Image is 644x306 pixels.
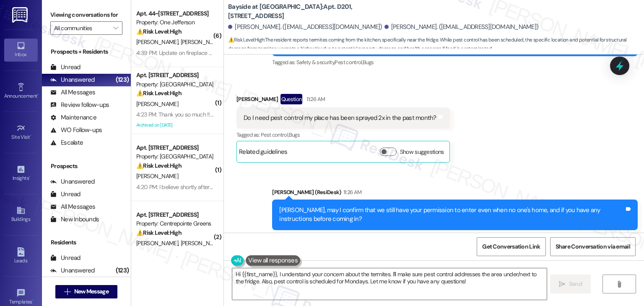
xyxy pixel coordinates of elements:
div: [PERSON_NAME]. ([EMAIL_ADDRESS][DOMAIN_NAME]) [228,23,382,31]
span: [PERSON_NAME] [136,172,178,180]
i:  [559,281,565,288]
span: [PERSON_NAME] [136,239,181,247]
div: (123) [114,73,131,86]
span: [PERSON_NAME] [136,38,181,46]
div: Prospects [42,162,131,171]
div: Apt. 44~[STREET_ADDRESS] [136,9,214,18]
button: New Message [55,285,117,298]
div: Unanswered [50,266,95,275]
a: Buildings [4,203,38,226]
div: 4:39 PM: Update on fireplace requested ASAP. [136,49,249,57]
span: • [30,133,31,139]
span: [PERSON_NAME] [136,100,178,108]
button: Send [550,275,591,293]
div: All Messages [50,202,95,211]
strong: ⚠️ Risk Level: High [136,229,182,236]
span: Get Conversation Link [482,242,540,251]
span: Bugs [363,59,374,66]
span: Pest control , [335,59,363,66]
div: Archived on [DATE] [135,120,215,130]
label: Show suggestions [400,148,444,156]
span: Share Conversation via email [556,242,630,251]
label: Viewing conversations for [50,8,122,21]
span: • [37,92,39,98]
span: : The resident reports termites coming from the kitchen, specifically near the fridge. While pest... [228,36,644,54]
div: Unread [50,190,80,199]
div: Property: One Jefferson [136,18,214,27]
div: Unread [50,254,80,262]
div: 4:23 PM: Thank you so much !!🙏 [136,111,217,118]
i:  [616,281,622,288]
span: [PERSON_NAME] [181,38,223,46]
span: Apartment entry [296,233,334,240]
strong: ⚠️ Risk Level: High [136,89,182,97]
div: Apt. [STREET_ADDRESS] [136,210,214,219]
div: Unanswered [50,75,95,84]
button: Get Conversation Link [477,237,545,256]
div: Property: Centrepointe Greens [136,219,214,228]
div: [PERSON_NAME] [236,94,450,107]
div: Tagged as: [236,129,450,141]
span: Safety & security , [296,59,335,66]
div: [PERSON_NAME]. ([EMAIL_ADDRESS][DOMAIN_NAME]) [384,23,539,31]
b: Bayside at [GEOGRAPHIC_DATA]: Apt. D201, [STREET_ADDRESS] [228,3,396,21]
span: • [29,174,30,180]
textarea: Hi {{first_name}}, I understand your concern about the termites. I'll make sure pest control addr... [232,268,546,300]
span: Send [569,280,582,288]
div: Apt. [STREET_ADDRESS] [136,143,214,152]
div: Residents [42,238,131,247]
a: Leads [4,245,38,267]
div: Property: [GEOGRAPHIC_DATA] [136,152,214,161]
i:  [113,25,118,31]
img: ResiDesk Logo [12,7,29,23]
span: Pest control , [261,131,289,138]
div: Do I need pest control my place has been sprayed 2x in the past month? [244,114,436,122]
div: All Messages [50,88,95,97]
div: [PERSON_NAME], may I confirm that we still have your permission to enter even when no one's home,... [279,206,624,224]
strong: ⚠️ Risk Level: High [228,36,264,43]
div: WO Follow-ups [50,126,102,135]
div: 4:20 PM: I believe shortly after I texted you, the maintenance man came to replace the filters an... [136,183,544,191]
input: All communities [54,21,109,35]
a: Insights • [4,162,38,185]
div: Apt. [STREET_ADDRESS] [136,71,214,80]
strong: ⚠️ Risk Level: High [136,162,182,169]
a: Inbox [4,39,38,61]
strong: ⚠️ Risk Level: High [136,28,182,35]
button: Share Conversation via email [550,237,636,256]
div: Prospects + Residents [42,47,131,56]
span: Bugs [289,131,300,138]
div: Tagged as: [272,230,638,242]
div: Review follow-ups [50,101,109,109]
div: New Inbounds [50,215,99,224]
div: (123) [114,264,131,277]
div: Unanswered [50,177,95,186]
i:  [64,288,70,295]
div: Property: [GEOGRAPHIC_DATA] [136,80,214,89]
div: 11:26 AM [304,95,325,104]
a: Site Visit • [4,121,38,144]
div: Question [280,94,303,104]
span: [PERSON_NAME] [181,239,225,247]
div: Maintenance [50,113,96,122]
div: [PERSON_NAME] (ResiDesk) [272,188,638,200]
span: • [32,298,34,303]
div: Escalate [50,138,83,147]
div: Related guidelines [239,148,288,160]
div: Tagged as: [272,56,638,68]
span: New Message [74,287,109,296]
div: 11:26 AM [341,188,362,197]
div: Unread [50,63,80,72]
